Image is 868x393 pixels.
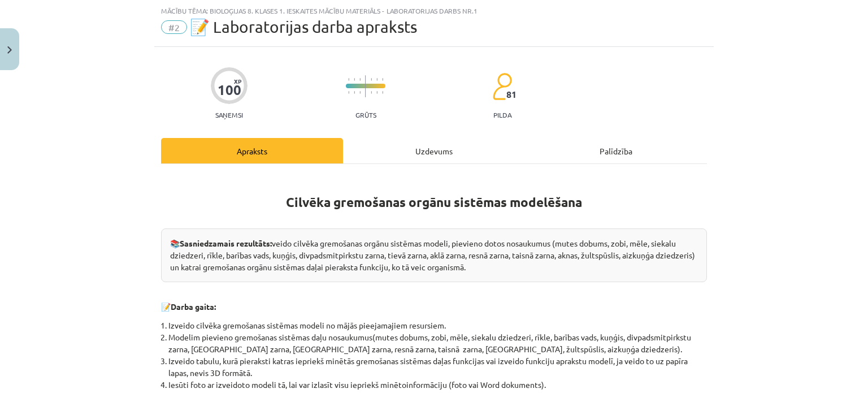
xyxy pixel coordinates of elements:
[286,194,582,210] strong: Cilvēka gremošanas orgānu sistēmas modelēšana
[161,20,187,34] span: #2
[7,46,12,54] img: icon-close-lesson-0947bae3869378f0d4975bcd49f059093ad1ed9edebbc8119c70593378902aed.svg
[180,238,272,248] strong: Sasniedzamais rezultāts:
[371,91,372,94] img: icon-short-line-57e1e144782c952c97e751825c79c345078a6d821885a25fce030b3d8c18986b.svg
[493,111,511,119] p: pilda
[348,91,349,94] img: icon-short-line-57e1e144782c952c97e751825c79c345078a6d821885a25fce030b3d8c18986b.svg
[376,78,377,81] img: icon-short-line-57e1e144782c952c97e751825c79c345078a6d821885a25fce030b3d8c18986b.svg
[506,89,517,100] span: 81
[161,301,707,313] p: 📝
[355,111,376,119] p: Grūts
[343,138,525,163] div: Uzdevums
[371,78,372,81] img: icon-short-line-57e1e144782c952c97e751825c79c345078a6d821885a25fce030b3d8c18986b.svg
[359,78,361,81] img: icon-short-line-57e1e144782c952c97e751825c79c345078a6d821885a25fce030b3d8c18986b.svg
[376,91,377,94] img: icon-short-line-57e1e144782c952c97e751825c79c345078a6d821885a25fce030b3d8c18986b.svg
[492,72,512,101] img: students-c634bb4e5e11cddfef0936a35e636f08e4e9abd3cc4e673bd6f9a4125e45ecb1.svg
[161,138,343,163] div: Apraksts
[161,228,707,282] div: 📚 veido cilvēka gremošanas orgānu sistēmas modeli, pievieno dotos nosaukumus (mutes dobums, zobi,...
[161,7,707,15] div: Mācību tēma: Bioloģijas 8. klases 1. ieskaites mācību materiāls - laboratorijas darbs nr.1
[525,138,707,163] div: Palīdzība
[354,78,355,81] img: icon-short-line-57e1e144782c952c97e751825c79c345078a6d821885a25fce030b3d8c18986b.svg
[211,111,248,119] p: Saņemsi
[365,75,366,97] img: icon-long-line-d9ea69661e0d244f92f715978eff75569469978d946b2353a9bb055b3ed8787d.svg
[168,379,707,391] li: Iesūti foto ar izveidoto modeli tā, lai var izlasīt visu iepriekš minētoinformāciju (foto vai Wor...
[234,78,241,84] span: XP
[218,82,241,98] div: 100
[348,78,349,81] img: icon-short-line-57e1e144782c952c97e751825c79c345078a6d821885a25fce030b3d8c18986b.svg
[382,78,383,81] img: icon-short-line-57e1e144782c952c97e751825c79c345078a6d821885a25fce030b3d8c18986b.svg
[359,91,361,94] img: icon-short-line-57e1e144782c952c97e751825c79c345078a6d821885a25fce030b3d8c18986b.svg
[171,301,216,312] strong: Darba gaita:
[168,355,707,379] li: Izveido tabulu, kurā pieraksti katras iepriekš minētās gremošanas sistēmas daļas funkcijas vai iz...
[382,91,383,94] img: icon-short-line-57e1e144782c952c97e751825c79c345078a6d821885a25fce030b3d8c18986b.svg
[168,331,707,355] li: Modelim pievieno gremošanas sistēmas daļu nosaukumus(mutes dobums, zobi, mēle, siekalu dziedzeri,...
[168,319,707,331] li: Izveido cilvēka gremošanas sistēmas modeli no mājās pieejamajiem resursiem.
[190,18,417,36] span: 📝 Laboratorijas darba apraksts
[354,91,355,94] img: icon-short-line-57e1e144782c952c97e751825c79c345078a6d821885a25fce030b3d8c18986b.svg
